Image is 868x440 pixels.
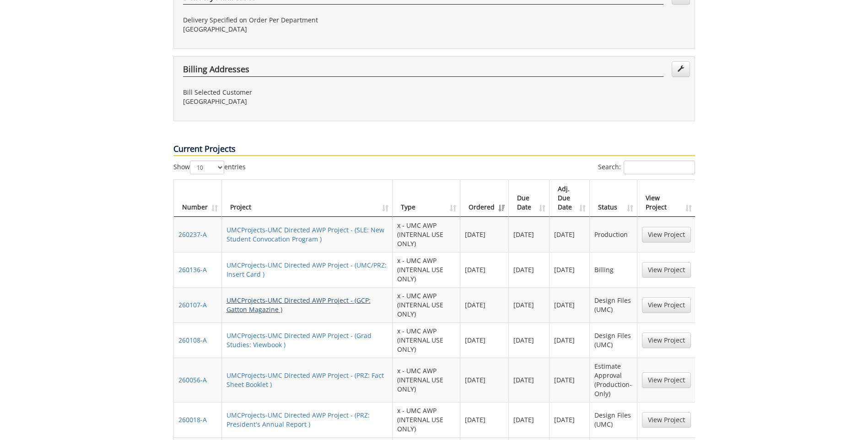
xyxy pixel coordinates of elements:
[226,296,371,314] a: UMCProjects-UMC Directed AWP Project - (GCP: Gatton Magazine )
[226,331,372,349] a: UMCProjects-UMC Directed AWP Project - (Grad Studies: Viewbook )
[642,412,691,428] a: View Project
[173,161,246,174] label: Show entries
[550,402,590,437] td: [DATE]
[509,252,550,287] td: [DATE]
[550,217,590,252] td: [DATE]
[226,225,384,243] a: UMCProjects-UMC Directed AWP Project - (SLE: New Student Convocation Program )
[393,287,460,322] td: x - UMC AWP (INTERNAL USE ONLY)
[173,143,695,156] p: Current Projects
[183,65,663,77] h4: Billing Addresses
[624,161,695,174] input: Search:
[393,180,460,217] th: Type: activate to sort column ascending
[509,358,550,402] td: [DATE]
[222,180,393,217] th: Project: activate to sort column ascending
[642,262,691,278] a: View Project
[590,358,637,402] td: Estimate Approval (Production-Only)
[460,180,509,217] th: Ordered: activate to sort column ascending
[672,61,690,77] a: Edit Addresses
[393,217,460,252] td: x - UMC AWP (INTERNAL USE ONLY)
[637,180,695,217] th: View Project: activate to sort column ascending
[226,261,387,279] a: UMCProjects-UMC Directed AWP Project - (UMC/PRZ: Insert Card )
[509,287,550,322] td: [DATE]
[598,161,695,174] label: Search:
[642,297,691,313] a: View Project
[460,402,509,437] td: [DATE]
[642,372,691,388] a: View Project
[590,252,637,287] td: Billing
[509,180,550,217] th: Due Date: activate to sort column ascending
[590,287,637,322] td: Design Files (UMC)
[190,161,224,174] select: Showentries
[393,358,460,402] td: x - UMC AWP (INTERNAL USE ONLY)
[174,180,222,217] th: Number: activate to sort column ascending
[460,287,509,322] td: [DATE]
[393,402,460,437] td: x - UMC AWP (INTERNAL USE ONLY)
[550,180,590,217] th: Adj. Due Date: activate to sort column ascending
[178,415,207,424] a: 260018-A
[550,252,590,287] td: [DATE]
[642,333,691,348] a: View Project
[550,287,590,322] td: [DATE]
[178,230,207,239] a: 260237-A
[183,25,427,34] p: [GEOGRAPHIC_DATA]
[226,371,384,389] a: UMCProjects-UMC Directed AWP Project - (PRZ: Fact Sheet Booklet )
[550,322,590,358] td: [DATE]
[590,402,637,437] td: Design Files (UMC)
[183,97,427,106] p: [GEOGRAPHIC_DATA]
[178,336,207,344] a: 260108-A
[642,227,691,242] a: View Project
[226,411,370,429] a: UMCProjects-UMC Directed AWP Project - (PRZ: President's Annual Report )
[178,300,207,309] a: 260107-A
[178,376,207,384] a: 260056-A
[393,252,460,287] td: x - UMC AWP (INTERNAL USE ONLY)
[183,16,427,25] p: Delivery Specified on Order Per Department
[590,322,637,358] td: Design Files (UMC)
[509,217,550,252] td: [DATE]
[460,322,509,358] td: [DATE]
[590,180,637,217] th: Status: activate to sort column ascending
[590,217,637,252] td: Production
[178,265,207,274] a: 260136-A
[460,358,509,402] td: [DATE]
[509,322,550,358] td: [DATE]
[509,402,550,437] td: [DATE]
[460,217,509,252] td: [DATE]
[393,322,460,358] td: x - UMC AWP (INTERNAL USE ONLY)
[183,88,427,97] p: Bill Selected Customer
[460,252,509,287] td: [DATE]
[550,358,590,402] td: [DATE]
